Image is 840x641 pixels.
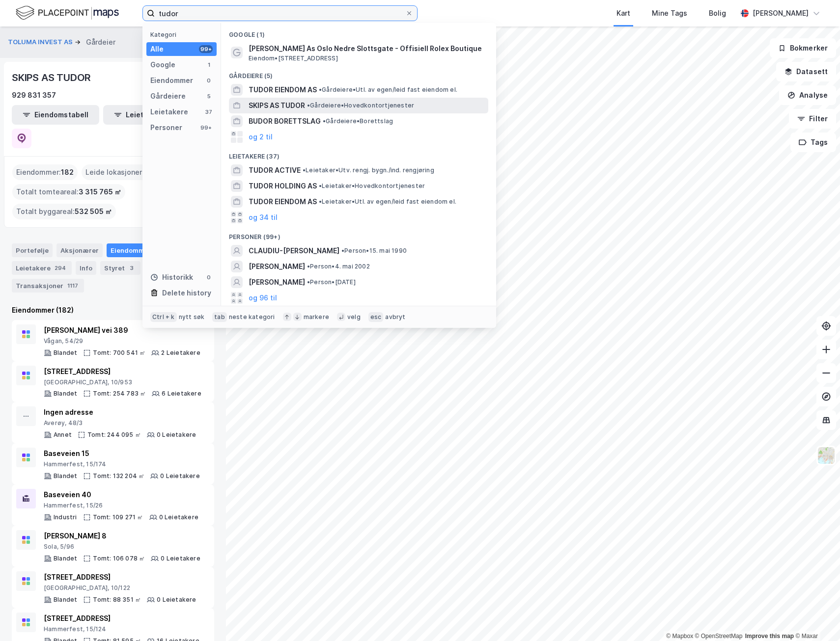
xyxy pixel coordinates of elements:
div: 294 [53,263,68,273]
div: Eiendommer (182) [12,304,214,316]
a: Mapbox [666,633,693,640]
div: Blandet [54,555,77,562]
div: Eiendommer [107,243,170,257]
button: Analyse [779,85,836,105]
div: [PERSON_NAME] [753,7,809,19]
div: 5 [205,92,213,100]
div: [GEOGRAPHIC_DATA], 10/122 [44,584,196,592]
span: TUDOR ACTIVE [249,164,301,176]
div: Leietakere [12,261,72,275]
div: 1 [205,61,213,69]
div: Hammerfest, 15/174 [44,460,200,468]
div: 1117 [65,281,80,291]
div: 99+ [199,45,213,53]
div: Personer [150,122,182,134]
span: [PERSON_NAME] [249,276,305,288]
div: Gårdeiere (5) [221,64,496,82]
div: 0 [205,77,213,84]
span: Leietaker • Utv. rengj. bygn./ind. rengjøring [303,166,434,174]
div: Transaksjoner [12,279,84,293]
div: 0 [205,273,213,281]
div: Averøy, 48/3 [44,419,196,427]
div: Ctrl + k [150,312,177,322]
div: [GEOGRAPHIC_DATA], 10/953 [44,378,201,386]
div: Google (1) [221,23,496,41]
div: nytt søk [179,313,205,321]
span: Gårdeiere • Utl. av egen/leid fast eiendom el. [319,86,457,94]
span: 532 505 ㎡ [75,206,112,217]
span: Gårdeiere • Hovedkontortjenester [307,102,414,109]
div: 0 Leietakere [157,431,196,439]
button: og 34 til [249,212,278,223]
div: markere [304,313,329,321]
div: 929 831 357 [12,89,56,101]
div: 99+ [199,124,213,132]
div: Historikk [150,271,193,283]
span: TUDOR HOLDING AS [249,180,317,192]
div: Ingen adresse [44,406,196,418]
button: Tags [790,133,836,152]
div: Annet [54,431,72,439]
div: Totalt tomteareal : [12,184,125,200]
button: Leietakertabell [103,105,191,125]
div: Google [150,59,175,71]
span: 3 315 765 ㎡ [79,186,121,198]
div: 2 Leietakere [161,349,200,357]
div: Hammerfest, 15/124 [44,625,199,633]
div: Bolig [709,7,726,19]
div: Gårdeier [86,36,115,48]
span: CLAUDIU-[PERSON_NAME] [249,245,339,257]
div: neste kategori [229,313,275,321]
span: BUDOR BORETTSLAG [249,115,321,127]
div: Personer (99+) [221,225,496,243]
div: 0 Leietakere [160,472,199,480]
button: TOLUMA INVEST AS [8,37,75,47]
div: Totalt byggareal : [12,204,116,219]
div: Leietakere (37) [221,145,496,162]
div: Tomt: 244 095 ㎡ [87,431,141,439]
div: Leide lokasjoner : [82,164,151,180]
span: • [307,278,310,286]
span: • [319,182,322,189]
span: Gårdeiere • Borettslag [323,117,393,125]
div: Gårdeiere [150,90,186,102]
div: 37 [205,108,213,116]
div: Tomt: 700 541 ㎡ [93,349,145,357]
div: Alle [150,43,164,55]
button: Datasett [776,62,836,81]
span: TUDOR EIENDOM AS [249,196,317,208]
div: [PERSON_NAME] 8 [44,530,200,542]
div: Hammerfest, 15/26 [44,502,198,509]
a: OpenStreetMap [695,633,743,640]
button: Filter [789,109,836,129]
span: Person • [DATE] [307,278,356,286]
div: Eiendommer : [12,164,78,180]
span: TUDOR EIENDOM AS [249,84,317,96]
button: Bokmerker [770,38,836,58]
div: tab [212,312,227,322]
span: Leietaker • Utl. av egen/leid fast eiendom el. [319,198,456,206]
div: [STREET_ADDRESS] [44,366,201,377]
button: og 2 til [249,131,273,143]
div: [STREET_ADDRESS] [44,571,196,583]
div: Delete history [162,287,211,299]
div: Aksjonærer [56,243,103,257]
div: Styret [100,261,140,275]
img: logo.f888ab2527a4732fd821a326f86c7f29.svg [16,4,119,22]
div: Info [76,261,96,275]
div: Blandet [54,349,77,357]
div: Eiendommer [150,75,193,86]
span: • [319,198,322,205]
div: Baseveien 40 [44,489,198,501]
span: [PERSON_NAME] As Oslo Nedre Slottsgate - Offisiell Rolex Boutique [249,43,484,54]
div: Kart [616,7,630,19]
div: Portefølje [12,243,53,257]
div: Kategori [150,31,217,38]
a: Improve this map [745,633,794,640]
div: 0 Leietakere [159,513,198,521]
div: [PERSON_NAME] vei 389 [44,324,200,336]
button: Eiendomstabell [12,105,99,125]
div: avbryt [385,313,405,321]
span: SKIPS AS TUDOR [249,100,305,111]
div: Tomt: 109 271 ㎡ [93,513,143,521]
